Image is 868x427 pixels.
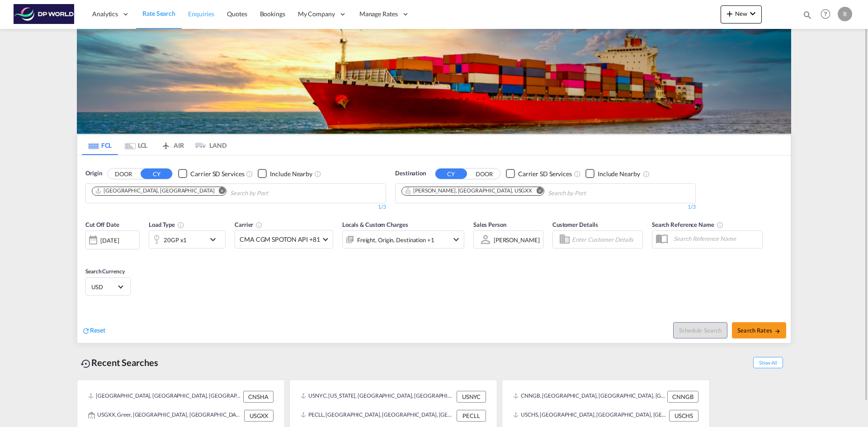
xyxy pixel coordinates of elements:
md-pagination-wrapper: Use the left and right arrow keys to navigate between tabs [82,135,226,155]
span: Reset [90,326,105,334]
div: Freight Origin Destination Factory Stuffing [357,234,434,246]
md-icon: icon-information-outline [177,221,184,229]
img: c08ca190194411f088ed0f3ba295208c.png [14,4,75,24]
div: 20GP x1 [164,234,187,246]
span: Origin [85,169,102,178]
button: DOOR [468,169,500,179]
span: Search Currency [85,268,125,275]
div: USGXX, Greer, SC, United States, North America, Americas [88,410,242,422]
div: USNYC [457,391,486,403]
div: icon-refreshReset [82,326,105,336]
md-datepicker: Select [85,249,92,261]
button: Remove [530,187,544,196]
div: Freight Origin Destination Factory Stuffingicon-chevron-down [342,230,464,249]
span: Bookings [260,10,285,18]
div: R [838,7,852,21]
md-icon: Unchecked: Search for CY (Container Yard) services for all selected carriers.Checked : Search for... [246,170,253,178]
md-icon: Unchecked: Ignores neighbouring ports when fetching rates.Checked : Includes neighbouring ports w... [643,170,650,178]
div: CNSHA, Shanghai, China, Greater China & Far East Asia, Asia Pacific [88,391,241,403]
span: Search Reference Name [652,221,724,228]
span: Rate Search [142,9,175,17]
div: 1/3 [85,203,386,211]
button: Search Ratesicon-arrow-right [732,322,786,338]
md-icon: icon-chevron-down [451,234,462,245]
button: Remove [212,187,226,196]
span: Enquiries [188,10,214,18]
md-icon: icon-refresh [82,327,90,335]
img: LCL+%26+FCL+BACKGROUND.png [77,29,791,134]
button: Note: By default Schedule search will only considerorigin ports, destination ports and cut off da... [673,322,727,338]
div: 1/3 [395,203,696,211]
div: CNSHA [243,391,274,403]
md-icon: icon-backup-restore [80,358,91,369]
span: Locals & Custom Charges [342,221,408,228]
md-icon: icon-magnify [802,10,812,20]
md-chips-wrap: Chips container. Use arrow keys to select chips. [400,184,637,201]
md-checkbox: Checkbox No Ink [258,169,312,178]
span: Customer Details [552,221,598,228]
span: Analytics [92,9,118,19]
md-icon: icon-plus 400-fg [724,8,735,19]
div: Press delete to remove this chip. [95,187,216,195]
md-tab-item: LCL [118,135,154,155]
input: Enter Customer Details [572,233,640,246]
div: [PERSON_NAME] [494,236,540,244]
span: Cut Off Date [85,221,119,228]
span: CMA CGM SPOTON API +81 [240,235,320,244]
button: CY [141,169,172,179]
div: USNYC, New York, NY, United States, North America, Americas [301,391,454,403]
md-tab-item: AIR [154,135,190,155]
span: USD [91,283,117,291]
span: Show All [753,357,783,368]
div: USCHS [669,410,698,422]
div: Carrier SD Services [190,169,244,178]
div: Help [818,6,838,23]
md-icon: icon-chevron-down [208,234,223,245]
span: Carrier [235,221,263,228]
button: icon-plus 400-fgNewicon-chevron-down [721,5,762,23]
span: Manage Rates [359,9,398,19]
md-icon: icon-arrow-right [774,328,781,334]
div: [DATE] [85,230,140,249]
div: Carrier SD Services [518,169,572,178]
div: CNNGB, Ningbo, China, Greater China & Far East Asia, Asia Pacific [513,391,665,403]
div: 20GP x1icon-chevron-down [149,230,226,249]
input: Chips input. [548,186,634,201]
md-icon: Your search will be saved by the below given name [717,221,724,229]
md-icon: icon-chevron-down [747,8,758,19]
span: Sales Person [473,221,506,228]
input: Chips input. [230,186,316,201]
md-icon: Unchecked: Search for CY (Container Yard) services for all selected carriers.Checked : Search for... [574,170,581,178]
md-icon: icon-airplane [160,140,171,147]
div: Shanghai, CNSHA [95,187,214,195]
div: USCHS, Charleston, SC, United States, North America, Americas [513,410,667,422]
div: OriginDOOR CY Checkbox No InkUnchecked: Search for CY (Container Yard) services for all selected ... [77,155,791,343]
md-checkbox: Checkbox No Ink [178,169,244,178]
span: Load Type [149,221,184,228]
md-tab-item: FCL [82,135,118,155]
div: Greer, SC, USGXX [405,187,532,195]
md-icon: Unchecked: Ignores neighbouring ports when fetching rates.Checked : Includes neighbouring ports w... [314,170,321,178]
button: CY [435,169,467,179]
md-select: Select Currency: $ USDUnited States Dollar [90,280,126,293]
div: icon-magnify [802,10,812,23]
span: Quotes [227,10,247,18]
md-checkbox: Checkbox No Ink [585,169,640,178]
div: [DATE] [100,236,119,244]
md-select: Sales Person: Rosa Paczynski [493,233,541,246]
span: Destination [395,169,426,178]
div: Include Nearby [598,169,640,178]
span: Help [818,6,833,22]
md-checkbox: Checkbox No Ink [506,169,572,178]
div: CNNGB [667,391,698,403]
md-tab-item: LAND [190,135,226,155]
div: Include Nearby [270,169,312,178]
md-chips-wrap: Chips container. Use arrow keys to select chips. [90,184,320,201]
span: Search Rates [737,327,781,334]
span: My Company [298,9,335,19]
div: PECLL [457,410,486,422]
div: USGXX [244,410,274,422]
div: Press delete to remove this chip. [405,187,534,195]
div: PECLL, Callao, Peru, South America, Americas [301,410,454,422]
